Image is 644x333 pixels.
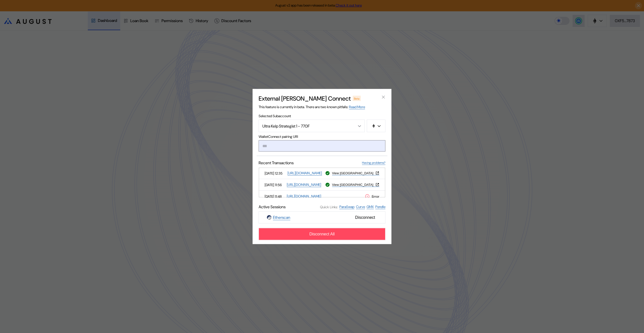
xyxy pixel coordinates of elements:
[287,182,321,187] a: [URL][DOMAIN_NAME]
[287,194,321,199] a: [URL][DOMAIN_NAME]
[353,96,361,101] div: Beta
[372,124,376,128] img: chain logo
[353,213,377,222] span: Disconnect
[265,171,286,175] span: [DATE] 12:35
[367,120,385,132] button: chain logo
[273,215,290,220] a: Etherscan
[259,160,294,165] span: Recent Transactions
[265,194,285,198] span: [DATE] 11:48
[379,93,387,101] button: close modal
[259,120,365,132] button: Open menu
[309,232,335,236] span: Disconnect All
[259,228,385,240] button: Disconnect All
[265,182,285,187] span: [DATE] 11:56
[320,204,338,209] span: Quick Links:
[349,105,365,109] a: Read More
[332,183,379,187] button: View [GEOGRAPHIC_DATA]
[259,114,385,118] span: Selected Subaccount
[259,204,286,210] span: Active Sessions
[367,204,374,209] a: GMX
[332,171,379,175] button: View [GEOGRAPHIC_DATA]
[356,204,365,209] a: Curve
[259,134,385,139] span: WalletConnect pairing URI
[288,171,322,176] a: [URL][DOMAIN_NAME]
[267,215,271,220] img: Etherscan
[339,204,354,209] a: ParaSwap
[259,105,365,109] span: This feature is currently in beta. There are two known pitfalls:
[262,123,350,129] div: Ultra Kelp Strategist 1 - 770F
[259,212,385,224] button: EtherscanEtherscanDisconnect
[375,204,385,209] a: Pendle
[365,194,379,199] div: Error
[362,161,385,165] a: Having problems?
[259,95,351,102] h2: External [PERSON_NAME] Connect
